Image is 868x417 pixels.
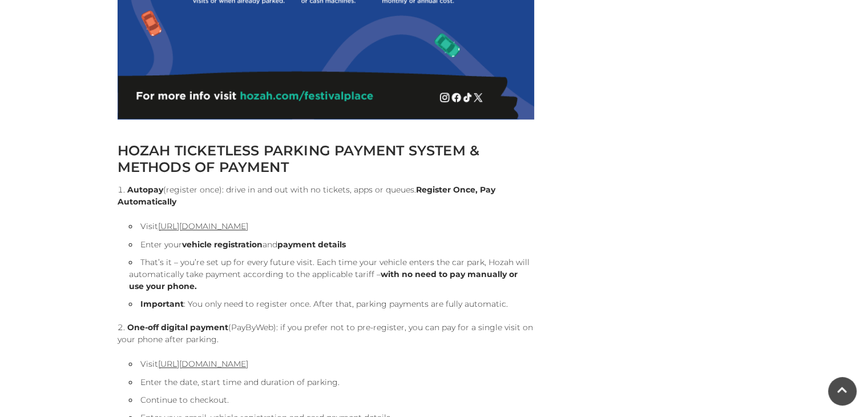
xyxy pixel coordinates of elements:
h2: HOZAH TICKETLESS PARKING PAYMENT SYSTEM & METHODS OF PAYMENT [118,142,534,175]
li: Visit [129,357,534,371]
li: Continue to checkout. [129,394,534,406]
a: [URL][DOMAIN_NAME] [158,221,248,231]
strong: One-off digital payment [127,322,228,332]
li: Enter the date, start time and duration of parking. [129,376,534,388]
strong: Important [140,299,184,309]
li: Visit [129,219,534,233]
li: (register once): drive in and out with no tickets, apps or queues. [118,184,534,310]
strong: Register Once, Pay Automatically [118,185,495,207]
strong: vehicle registration [182,239,263,250]
strong: payment details [277,239,346,250]
li: That’s it – you’re set up for every future visit. Each time your vehicle enters the car park, Hoz... [129,256,534,292]
strong: Autopay [127,185,163,195]
li: Enter your and [129,239,534,251]
a: [URL][DOMAIN_NAME] [158,359,248,369]
li: : You only need to register once. After that, parking payments are fully automatic. [129,298,534,310]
